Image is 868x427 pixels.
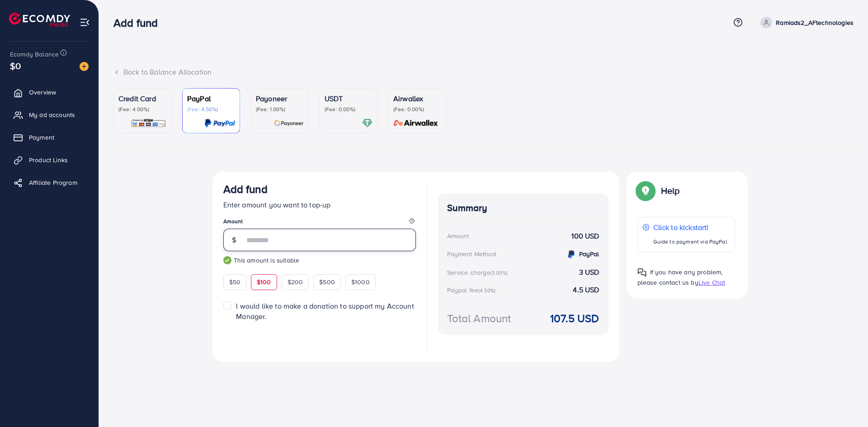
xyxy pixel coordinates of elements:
p: (Fee: 0.00%) [393,106,441,113]
span: Live Chat [698,278,725,287]
p: (Fee: 0.00%) [325,106,373,113]
a: Affiliate Program [7,174,92,192]
iframe: Chat [830,386,861,420]
p: (Fee: 4.00%) [118,106,166,113]
a: Overview [7,83,92,101]
img: Popup guide [637,268,646,277]
span: Payment [29,133,54,142]
img: image [80,62,89,71]
span: Affiliate Program [29,178,77,187]
h3: Add fund [113,16,165,29]
span: $100 [257,277,271,286]
span: $50 [229,277,241,286]
h3: Add fund [223,183,268,196]
span: Ecomdy Balance [10,50,59,59]
legend: Amount [223,217,416,229]
span: If you have any problem, please contact us by [637,267,723,287]
p: Help [661,185,680,196]
span: My ad accounts [29,110,75,119]
p: Payoneer [256,93,304,104]
a: Ramiads2_AFtechnologies [757,17,854,28]
div: Service charge [447,268,510,277]
img: guide [223,256,231,264]
p: (Fee: 4.50%) [187,106,235,113]
strong: 100 USD [571,231,599,241]
p: Credit Card [118,93,166,104]
p: USDT [325,93,373,104]
p: Airwallex [393,93,441,104]
span: $0 [10,59,21,72]
p: PayPal [187,93,235,104]
p: Ramiads2_AFtechnologies [776,17,854,28]
span: I would like to make a donation to support my Account Manager. [236,301,414,321]
a: Product Links [7,151,92,169]
img: menu [80,17,90,28]
img: logo [9,13,70,27]
strong: PayPal [579,249,599,258]
span: $500 [319,277,335,286]
h4: Summary [447,202,599,214]
strong: 107.5 USD [550,310,599,326]
img: Popup guide [637,183,654,199]
div: Payment Method [447,249,496,258]
img: credit [566,249,577,260]
span: $200 [288,277,303,286]
div: Total Amount [447,310,511,326]
p: Guide to payment via PayPal [653,236,727,247]
div: Paypal fee [447,286,499,295]
strong: 4.5 USD [573,285,599,295]
img: card [131,118,166,128]
img: card [274,118,304,128]
img: card [204,118,235,128]
span: Overview [29,88,56,97]
a: My ad accounts [7,106,92,124]
a: Payment [7,128,92,146]
img: card [362,118,373,128]
p: Enter amount you want to top-up [223,199,416,210]
span: $1000 [351,277,370,286]
small: (3.00%) [491,269,508,277]
small: This amount is suitable [223,256,416,265]
img: card [391,118,441,128]
small: (4.50%) [478,287,495,294]
span: Product Links [29,155,68,164]
div: Amount [447,231,469,240]
p: (Fee: 1.00%) [256,106,304,113]
div: Back to Balance Allocation [113,67,854,77]
strong: 3 USD [579,267,599,277]
iframe: PayPal [325,333,416,348]
p: Click to kickstart! [653,222,727,233]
